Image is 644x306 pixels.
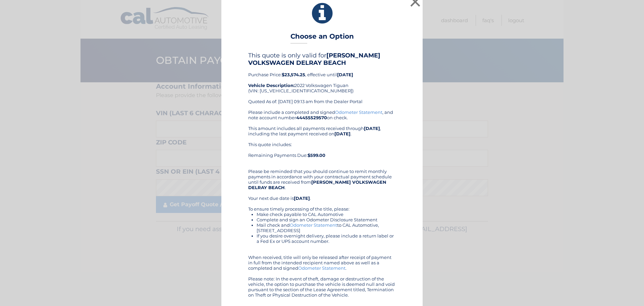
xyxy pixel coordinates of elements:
[296,115,327,120] b: 44455529570
[257,212,396,217] li: Make check payable to CAL Automotive
[335,110,382,115] a: Odometer Statement
[248,52,396,110] div: Purchase Price: , effective until 2022 Volkswagen Tiguan (VIN: [US_VEHICLE_IDENTIFICATION_NUMBER]...
[364,126,380,131] b: [DATE]
[248,52,380,67] b: [PERSON_NAME] VOLKSWAGEN DELRAY BEACH
[248,110,396,298] div: Please include a completed and signed , and note account number on check. This amount includes al...
[308,152,325,158] b: $599.00
[334,131,351,136] b: [DATE]
[257,222,396,233] li: Mail check and to CAL Automotive, [STREET_ADDRESS]
[282,72,305,77] b: $23,574.25
[298,265,345,271] a: Odometer Statement
[248,142,396,163] div: This quote includes: Remaining Payments Due:
[290,222,337,228] a: Odometer Statement
[248,83,294,88] strong: Vehicle Description:
[294,195,310,201] b: [DATE]
[257,217,396,222] li: Complete and sign an Odometer Disclosure Statement
[257,233,396,244] li: If you desire overnight delivery, please include a return label or a Fed Ex or UPS account number.
[248,179,386,190] b: [PERSON_NAME] VOLKSWAGEN DELRAY BEACH
[337,72,353,77] b: [DATE]
[248,52,396,67] h4: This quote is only valid for
[290,32,354,44] h3: Choose an Option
